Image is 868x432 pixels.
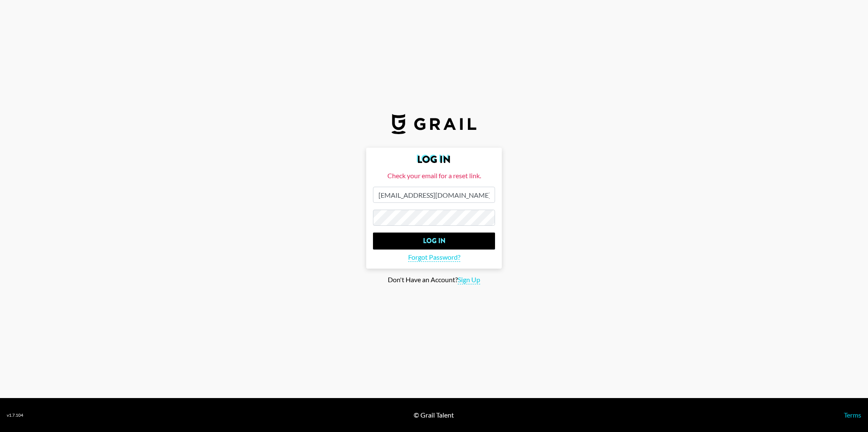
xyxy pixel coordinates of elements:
[414,411,454,419] div: © Grail Talent
[7,412,23,418] div: v 1.7.104
[392,114,476,134] img: Grail Talent Logo
[373,154,495,165] h2: Log In
[408,253,460,262] span: Forgot Password?
[844,411,861,419] a: Terms
[373,171,495,180] div: Check your email for a reset link.
[373,233,495,250] input: Log In
[7,275,861,284] div: Don't Have an Account?
[373,187,495,203] input: Email
[458,275,480,284] span: Sign Up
